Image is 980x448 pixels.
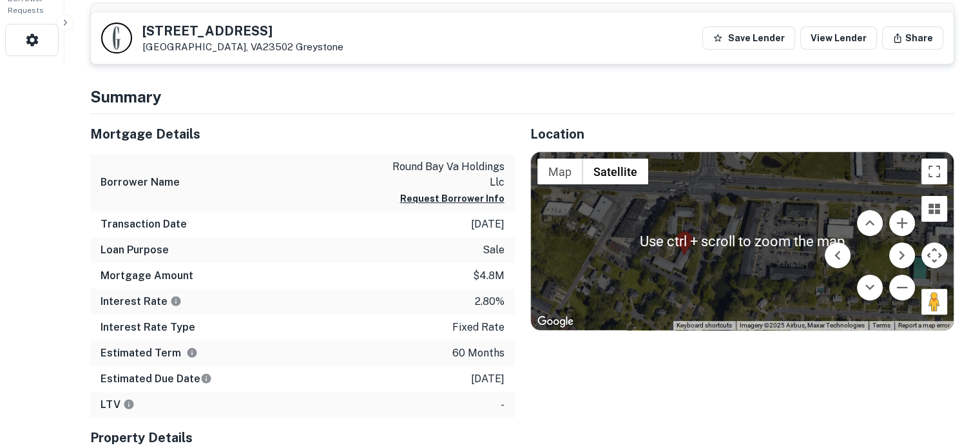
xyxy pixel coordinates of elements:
p: - [501,397,504,413]
button: Keyboard shortcuts [677,321,732,330]
h6: LTV [101,397,135,413]
th: Mortgage Amount [665,3,848,32]
iframe: Chat Widget [916,345,980,407]
button: Zoom in [889,210,915,236]
button: Tilt map [921,196,947,222]
button: Move right [889,242,915,268]
p: 2.80% [475,294,504,309]
button: Move down [857,275,883,300]
th: Buyer Name [269,3,398,32]
p: round bay va holdings llc [389,159,504,190]
h5: Location [530,124,955,144]
h6: Borrower Name [101,175,180,190]
h6: Transaction Date [101,217,187,232]
svg: Term is based on a standard schedule for this type of loan. [186,347,198,358]
h6: Mortgage Amount [101,268,193,284]
button: Zoom out [889,275,915,300]
h6: Interest Rate Type [101,320,195,335]
th: Sale Amount [528,3,665,32]
span: Imagery ©2025 Airbus, Maxar Technologies [740,322,865,329]
h5: Property Details [90,428,515,447]
p: fixed rate [452,320,504,335]
h6: Estimated Due Date [101,371,212,387]
th: Transaction Date [91,3,269,32]
button: Request Borrower Info [400,191,504,206]
svg: Estimate is based on a standard schedule for this type of loan. [200,373,212,384]
p: [DATE] [471,371,504,387]
button: Drag Pegman onto the map to open Street View [921,289,947,315]
button: Save Lender [702,26,795,50]
button: Show satellite imagery [582,159,648,184]
h5: [STREET_ADDRESS] [142,24,343,37]
button: Map camera controls [921,242,947,268]
a: Greystone [296,41,343,52]
a: View Lender [800,26,877,50]
h4: Summary [90,85,954,108]
button: Move left [825,242,850,268]
svg: LTVs displayed on the website are for informational purposes only and may be reported incorrectly... [123,398,135,410]
p: [DATE] [471,217,504,232]
p: $4.8m [473,268,504,284]
button: Show street map [537,159,582,184]
p: [GEOGRAPHIC_DATA], VA23502 [142,41,343,53]
svg: The interest rates displayed on the website are for informational purposes only and may be report... [170,295,182,307]
th: Seller Name [398,3,528,32]
a: Report a map error [898,322,950,329]
p: 60 months [452,346,504,361]
h5: Mortgage Details [90,124,515,144]
button: Move up [857,210,883,236]
p: sale [483,242,504,258]
button: Share [882,26,943,50]
a: Open this area in Google Maps (opens a new window) [534,313,577,330]
button: Toggle fullscreen view [921,159,947,184]
h6: Loan Purpose [101,242,169,258]
a: Terms [872,322,890,329]
h6: Interest Rate [101,294,182,309]
img: Google [534,313,577,330]
h6: Estimated Term [101,346,198,361]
